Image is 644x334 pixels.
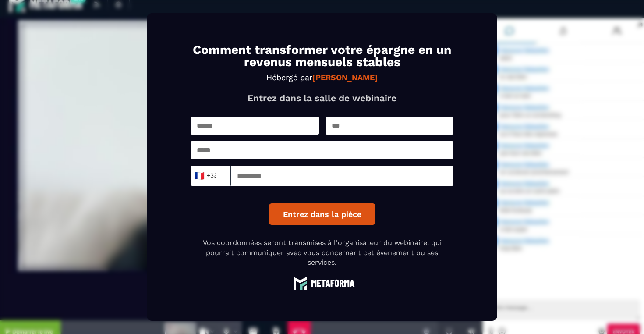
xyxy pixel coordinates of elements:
span: 🇫🇷 [194,170,205,182]
button: Entrez dans la pièce [269,203,375,225]
input: Search for option [216,169,223,182]
p: Entrez dans la salle de webinaire [191,92,453,103]
img: logo [289,276,355,290]
strong: [PERSON_NAME] [312,73,378,82]
h1: Comment transformer votre épargne en un revenus mensuels stables [191,44,453,68]
p: Vos coordonnées seront transmises à l'organisateur du webinaire, qui pourrait communiquer avec vo... [191,238,453,267]
span: +33 [196,170,215,182]
div: Search for option [191,166,231,186]
p: Hébergé par [191,73,453,82]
